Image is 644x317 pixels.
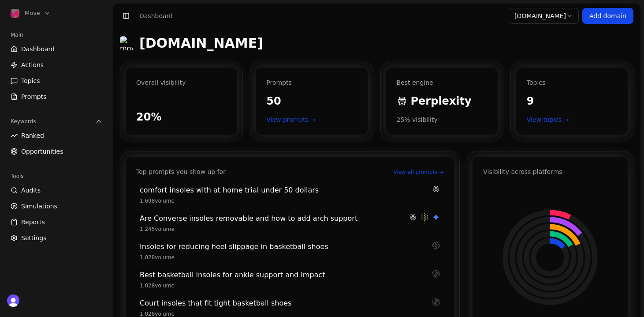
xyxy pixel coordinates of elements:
[140,185,427,196] div: comfort insoles with at home trial under 50 dollars
[140,213,404,224] div: Are Converse insoles removable and how to add arch support
[21,76,40,85] span: Topics
[7,74,106,88] a: Topics
[120,36,134,50] img: move.one favicon
[11,9,19,18] img: Move
[136,183,443,206] a: comfort insoles with at home trial under 50 dollars1,698volume
[21,234,46,242] span: Settings
[21,186,41,195] span: Audits
[266,115,357,124] a: View prompts →
[7,90,106,104] a: Prompts
[7,128,106,143] a: Ranked
[7,294,19,307] img: 's logo
[7,28,106,42] div: Main
[393,169,443,176] a: View all prompts →
[7,169,106,183] div: Tools
[136,167,226,176] div: Top prompts you show up for
[140,226,175,233] span: 1,245 volume
[7,7,54,19] button: Open organization switcher
[7,294,19,307] button: Open user button
[582,8,633,24] a: Add domain
[21,131,44,140] span: Ranked
[21,147,63,156] span: Opportunities
[140,298,427,309] div: Court insoles that fit tight basketball shoes
[139,11,173,20] div: Dashboard
[266,94,357,108] div: 50
[483,167,562,176] div: Visibility across platforms
[7,114,106,128] button: Keywords
[136,110,227,124] div: 20%
[140,197,175,204] span: 1,698 volume
[7,199,106,213] a: Simulations
[527,78,617,87] div: Topics
[139,35,263,51] h1: [DOMAIN_NAME]
[136,211,443,234] a: Are Converse insoles removable and how to add arch support1,245volume
[397,78,487,87] div: Best engine
[397,115,487,124] div: 25 % visibility
[527,94,617,108] div: 9
[527,115,617,124] a: View topics →
[25,9,40,17] span: Move
[140,254,175,261] span: 1,028 volume
[7,42,106,56] a: Dashboard
[21,202,57,211] span: Simulations
[21,218,45,226] span: Reports
[7,215,106,229] a: Reports
[140,282,175,289] span: 1,028 volume
[266,78,357,87] div: Prompts
[21,92,47,101] span: Prompts
[136,78,227,87] div: Overall visibility
[136,268,443,291] a: Best basketball insoles for ankle support and impact1,028volume
[7,144,106,158] a: Opportunities
[21,45,55,53] span: Dashboard
[21,60,44,69] span: Actions
[136,240,443,263] a: Insoles for reducing heel slippage in basketball shoes1,028volume
[7,231,106,245] a: Settings
[140,270,427,280] div: Best basketball insoles for ankle support and impact
[7,58,106,72] a: Actions
[7,183,106,197] a: Audits
[140,242,427,252] div: Insoles for reducing heel slippage in basketball shoes
[411,94,472,108] span: Perplexity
